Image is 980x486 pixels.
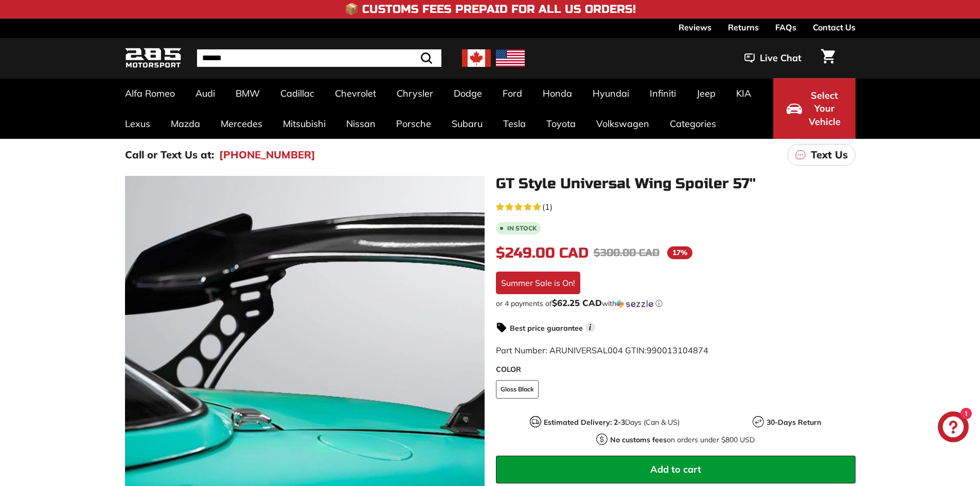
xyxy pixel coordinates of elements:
[115,78,185,109] a: Alfa Romeo
[775,19,796,36] a: FAQs
[726,78,761,109] a: KIA
[815,41,841,76] a: Cart
[441,109,493,139] a: Subaru
[544,417,680,428] p: Days (Can & US)
[610,435,667,444] strong: No customs fees
[325,78,386,109] a: Chevrolet
[496,272,580,294] div: Summer Sale is On!
[532,78,582,109] a: Honda
[496,298,856,309] div: or 4 payments of with
[219,147,315,163] a: [PHONE_NUMBER]
[544,418,625,427] strong: Estimated Delivery: 2-3
[542,201,553,213] span: (1)
[811,147,848,163] p: Text Us
[731,45,815,71] button: Live Chat
[647,345,708,355] span: 990013104874
[660,109,726,139] a: Categories
[273,109,336,139] a: Mitsubishi
[767,418,821,427] strong: 30-Days Return
[507,225,537,231] b: In stock
[813,19,856,36] a: Contact Us
[496,200,856,213] a: 5.0 rating (1 votes)
[586,109,660,139] a: Volkswagen
[536,109,586,139] a: Toyota
[594,246,660,259] span: $300.00 CAD
[667,246,692,259] span: 17%
[510,323,583,333] strong: Best price guarantee
[728,19,759,36] a: Returns
[386,109,441,139] a: Porsche
[496,456,856,483] button: Add to cart
[496,364,856,375] label: COLOR
[552,297,602,308] span: $62.25 CAD
[686,78,726,109] a: Jeep
[679,19,711,36] a: Reviews
[496,176,856,192] h1: GT Style Universal Wing Spoiler 57''
[115,109,161,139] a: Lexus
[582,78,639,109] a: Hyundai
[161,109,210,139] a: Mazda
[336,109,386,139] a: Nissan
[650,463,701,475] span: Add to cart
[197,49,441,67] input: Search
[443,78,492,109] a: Dodge
[807,89,842,129] span: Select Your Vehicle
[125,46,182,70] img: Logo_285_Motorsport_areodynamics_components
[585,322,595,332] span: i
[496,244,589,262] span: $249.00 CAD
[270,78,325,109] a: Cadillac
[773,78,856,139] button: Select Your Vehicle
[639,78,686,109] a: Infiniti
[210,109,273,139] a: Mercedes
[610,435,755,445] p: on orders under $800 USD
[788,144,856,166] a: Text Us
[760,51,801,65] span: Live Chat
[185,78,225,109] a: Audi
[496,298,856,309] div: or 4 payments of$62.25 CADwithSezzle Click to learn more about Sezzle
[493,109,536,139] a: Tesla
[616,299,653,309] img: Sezzle
[225,78,270,109] a: BMW
[386,78,443,109] a: Chrysler
[496,345,708,355] span: Part Number: ARUNIVERSAL004 GTIN:
[345,3,636,15] h4: 📦 Customs Fees Prepaid for All US Orders!
[492,78,532,109] a: Ford
[125,147,214,163] p: Call or Text Us at:
[935,411,972,445] inbox-online-store-chat: Shopify online store chat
